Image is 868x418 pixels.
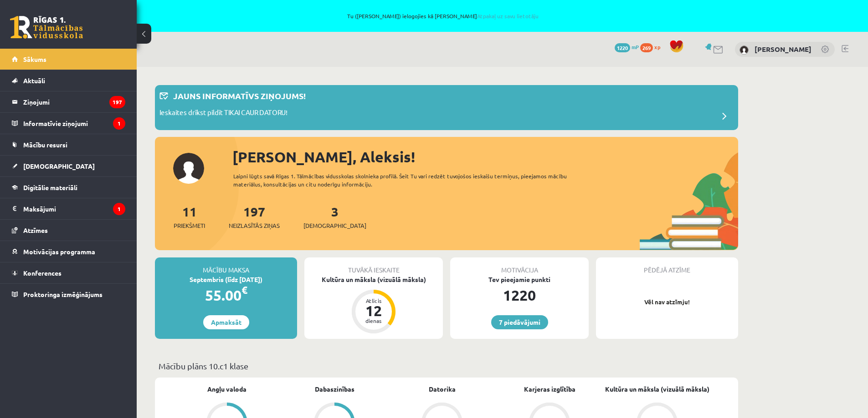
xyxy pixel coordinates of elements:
i: 1 [113,203,125,215]
span: € [241,283,247,297]
span: mP [632,43,639,50]
a: Dabaszinības [315,384,354,394]
div: Tev pieejamie punkti [450,275,589,284]
a: Proktoringa izmēģinājums [12,284,125,305]
a: Motivācijas programma [12,241,125,262]
i: 197 [109,96,125,108]
a: Sākums [12,49,125,70]
a: Maksājumi1 [12,198,125,219]
a: Informatīvie ziņojumi1 [12,113,125,134]
legend: Informatīvie ziņojumi [23,113,125,134]
span: xp [654,43,660,50]
div: Motivācija [450,257,589,275]
div: Kultūra un māksla (vizuālā māksla) [304,275,443,284]
span: Priekšmeti [174,221,205,230]
div: [PERSON_NAME], Aleksis! [232,146,738,168]
p: Ieskaites drīkst pildīt TIKAI CAUR DATORU! [159,107,288,120]
a: Jauns informatīvs ziņojums! Ieskaites drīkst pildīt TIKAI CAUR DATORU! [159,90,734,126]
a: Aktuāli [12,70,125,91]
span: Proktoringa izmēģinājums [23,290,103,298]
span: Motivācijas programma [23,247,95,256]
p: Jauns informatīvs ziņojums! [173,90,306,102]
a: Mācību resursi [12,134,125,155]
img: Aleksis Frēlihs [740,45,749,55]
a: 3[DEMOGRAPHIC_DATA] [303,203,366,230]
a: Ziņojumi197 [12,91,125,112]
span: Aktuāli [23,76,45,85]
span: Neizlasītās ziņas [229,221,280,230]
i: 1 [113,117,125,130]
legend: Ziņojumi [23,91,125,112]
span: Digitālie materiāli [23,183,77,191]
a: 1220 mP [615,43,639,50]
div: Tuvākā ieskaite [304,257,443,275]
a: Kultūra un māksla (vizuālā māksla) [605,384,709,394]
span: 269 [640,43,653,52]
a: 7 piedāvājumi [491,315,548,329]
a: [PERSON_NAME] [755,45,812,54]
div: Mācību maksa [155,257,297,275]
p: Vēl nav atzīmju! [601,297,734,307]
p: Mācību plāns 10.c1 klase [159,360,734,372]
a: 269 xp [640,43,665,50]
a: Angļu valoda [207,384,247,394]
div: Septembris (līdz [DATE]) [155,275,297,284]
div: Laipni lūgts savā Rīgas 1. Tālmācības vidusskolas skolnieka profilā. Šeit Tu vari redzēt tuvojošo... [233,172,583,188]
a: Konferences [12,262,125,283]
a: Karjeras izglītība [524,384,575,394]
a: Apmaksāt [203,315,249,329]
span: Tu ([PERSON_NAME]) ielogojies kā [PERSON_NAME] [105,13,781,19]
a: Datorika [429,384,456,394]
span: Sākums [23,55,46,63]
div: 55.00 [155,284,297,306]
a: Rīgas 1. Tālmācības vidusskola [10,16,83,39]
a: Kultūra un māksla (vizuālā māksla) Atlicis 12 dienas [304,275,443,335]
a: [DEMOGRAPHIC_DATA] [12,156,125,176]
span: Konferences [23,269,62,277]
a: 197Neizlasītās ziņas [229,203,280,230]
div: Pēdējā atzīme [596,257,738,275]
span: Atzīmes [23,226,48,234]
span: [DEMOGRAPHIC_DATA] [303,221,366,230]
a: Digitālie materiāli [12,177,125,198]
div: Atlicis [360,298,387,303]
a: Atzīmes [12,220,125,241]
legend: Maksājumi [23,198,125,219]
div: 12 [360,303,387,318]
span: Mācību resursi [23,141,67,149]
span: 1220 [615,43,630,52]
a: Atpakaļ uz savu lietotāju [477,12,539,20]
div: 1220 [450,284,589,306]
a: 11Priekšmeti [174,203,205,230]
div: dienas [360,318,387,323]
span: [DEMOGRAPHIC_DATA] [23,162,95,170]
